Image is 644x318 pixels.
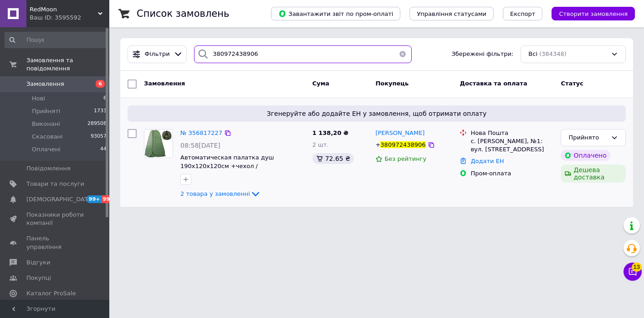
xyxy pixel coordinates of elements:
[561,150,610,161] div: Оплачено
[87,195,102,203] span: 99+
[26,80,64,88] span: Замовлення
[180,129,222,136] a: № 356817227
[375,129,424,138] a: [PERSON_NAME]
[510,10,536,17] span: Експорт
[271,7,400,20] button: Завантажити звіт по пром-оплаті
[624,263,642,281] button: Чат з покупцем13
[32,145,61,154] span: Оплачені
[180,190,250,197] span: 2 товара у замовленні
[103,94,107,103] span: 6
[542,10,635,17] a: Створити замовлення
[180,142,220,149] span: 08:58[DATE]
[32,133,63,141] span: Скасовані
[384,155,426,162] span: Без рейтингу
[26,234,84,251] span: Панель управління
[144,80,185,87] span: Замовлення
[5,32,107,48] input: Пошук
[375,129,424,136] span: [PERSON_NAME]
[144,129,173,158] img: Фото товару
[180,154,298,186] a: Автоматическая палатка душ 190х120х120см +чехол / Туристическая кабинка душ, туалет / Кабинка для...
[312,80,329,87] span: Cума
[30,14,109,22] div: Ваш ID: 3595592
[632,263,642,272] span: 13
[470,158,504,164] a: Додати ЕН
[87,120,107,128] span: 289508
[278,10,393,18] span: Завантажити звіт по пром-оплаті
[380,141,425,148] span: 380972438906
[102,195,117,203] span: 99+
[312,129,348,136] span: 1 138,20 ₴
[26,56,109,73] span: Замовлення та повідомлення
[312,141,329,148] span: 2 шт.
[26,289,76,298] span: Каталог ProSale
[470,169,553,178] div: Пром-оплата
[559,10,628,17] span: Створити замовлення
[375,80,409,87] span: Покупець
[470,129,553,137] div: Нова Пошта
[26,164,71,173] span: Повідомлення
[100,145,107,154] span: 44
[145,50,170,59] span: Фільтри
[470,137,553,154] div: с. [PERSON_NAME], №1: вул. [STREET_ADDRESS]
[96,80,105,88] span: 6
[26,211,84,227] span: Показники роботи компанії
[26,180,84,188] span: Товари та послуги
[561,164,626,183] div: Дешева доставка
[394,45,412,63] button: Очистить
[30,5,98,14] span: RedMoon
[131,109,622,118] span: Згенеруйте або додайте ЕН у замовлення, щоб отримати оплату
[375,141,380,148] span: +
[503,7,543,20] button: Експорт
[552,7,635,20] button: Створити замовлення
[26,274,51,282] span: Покупці
[137,8,229,19] h1: Список замовлень
[26,258,50,267] span: Відгуки
[32,120,60,128] span: Виконані
[539,50,567,57] span: (384348)
[451,50,513,59] span: Збережені фільтри:
[194,45,411,63] input: Пошук за номером замовлення, ПІБ покупця, номером телефону, Email, номером накладної
[180,190,261,197] a: 2 товара у замовленні
[312,153,354,164] div: 72.65 ₴
[568,133,607,143] div: Прийнято
[144,129,173,158] a: Фото товару
[32,107,60,115] span: Прийняті
[91,133,107,141] span: 93057
[417,10,486,17] span: Управління статусами
[26,195,94,204] span: [DEMOGRAPHIC_DATA]
[94,107,107,115] span: 1733
[32,94,45,103] span: Нові
[561,80,583,87] span: Статус
[409,7,494,20] button: Управління статусами
[460,80,527,87] span: Доставка та оплата
[528,50,537,59] span: Всі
